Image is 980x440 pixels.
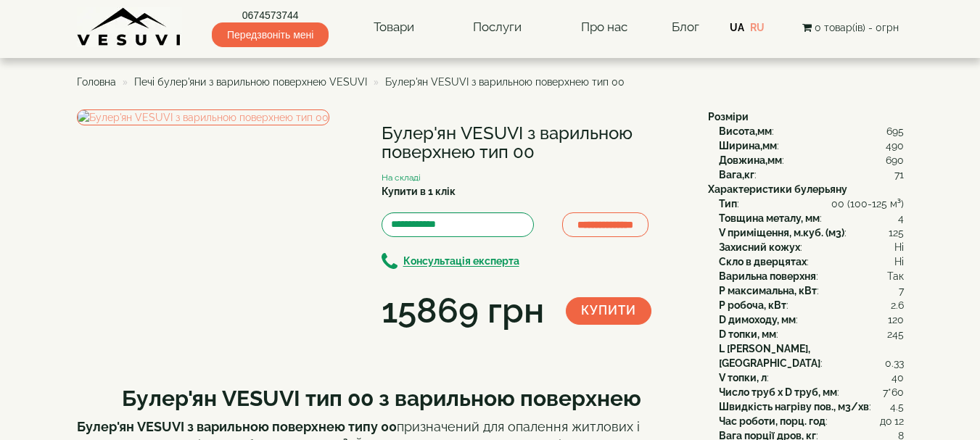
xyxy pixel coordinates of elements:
button: Купити [566,297,651,325]
b: Варильна поверхня [719,270,816,282]
div: : [719,153,904,167]
b: Захисний кожух [719,241,800,253]
b: Число труб x D труб, мм [719,386,837,398]
span: 695 [886,124,904,138]
span: 690 [886,153,904,167]
b: Розміри [708,111,749,123]
b: V приміщення, м.куб. (м3) [719,227,844,238]
span: 0 товар(ів) - 0грн [815,22,899,33]
span: 125 [889,225,904,240]
h1: Булер'ян VESUVI з варильною поверхнею тип 00 [382,124,686,162]
span: Передзвоніть мені [212,22,329,47]
div: : [719,341,904,370]
span: 4 [898,211,904,225]
span: 120 [888,312,904,327]
a: Товари [359,11,429,44]
span: 00 (100-125 м³) [831,196,904,211]
div: : [719,225,904,240]
div: : [719,167,904,182]
b: P робоча, кВт [719,299,786,311]
a: Печі булер'яни з варильною поверхнею VESUVI [134,76,367,88]
a: Про нас [567,11,642,44]
span: Булер'ян VESUVI з варильною поверхнею тип 00 [385,76,625,88]
small: На складі [382,173,421,183]
a: UA [730,22,744,33]
b: Булер'ян VESUVI тип 00 з варильною поверхнею [122,386,641,411]
span: 0.33 [885,356,904,370]
div: : [719,283,904,298]
span: Так [887,269,904,283]
a: Послуги [458,11,536,44]
img: content [77,7,182,47]
div: : [719,399,904,414]
div: : [719,240,904,254]
b: Ширина,мм [719,140,777,151]
a: 0674573744 [212,8,329,22]
div: : [719,385,904,399]
img: Булер'ян VESUVI з варильною поверхнею тип 00 [77,109,329,125]
div: : [719,124,904,138]
div: : [719,298,904,312]
span: Ні [894,254,904,269]
b: Консультація експерта [403,256,519,267]
b: L [PERSON_NAME], [GEOGRAPHIC_DATA] [719,343,820,369]
b: Скло в дверцятах [719,256,807,267]
span: 4.5 [890,399,904,414]
div: : [719,138,904,153]
b: D топки, мм [719,328,776,340]
span: Ні [894,240,904,254]
b: Швидкість нагріву пов., м3/хв [719,401,869,412]
b: Тип [719,198,737,209]
span: 245 [887,327,904,341]
div: : [719,312,904,327]
b: V топки, л [719,372,767,383]
div: : [719,254,904,269]
b: Вага,кг [719,169,754,180]
b: P максимальна, кВт [719,285,817,296]
span: 7 [899,283,904,298]
div: : [719,327,904,341]
b: Довжина,мм [719,154,782,166]
span: 40 [892,370,904,385]
label: Купити в 1 клік [382,184,456,199]
button: 0 товар(ів) - 0грн [798,20,903,36]
div: : [719,211,904,225]
div: : [719,370,904,385]
b: Час роботи, порц. год [719,415,825,427]
div: : [719,414,904,428]
span: 490 [886,138,904,153]
a: RU [750,22,765,33]
span: до 12 [880,414,904,428]
div: : [719,269,904,283]
span: 2.6 [891,298,904,312]
div: : [719,196,904,211]
a: Головна [77,76,116,88]
span: 71 [894,167,904,182]
a: Блог [672,20,699,34]
b: Характеристики булерьяну [708,183,847,195]
strong: Булер'ян VESUVI з варильною поверхнею типу 00 [77,419,397,434]
b: Товщина металу, мм [719,212,820,224]
div: 15869 грн [382,286,544,336]
b: Висота,мм [719,125,772,137]
b: D димоходу, мм [719,314,796,325]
